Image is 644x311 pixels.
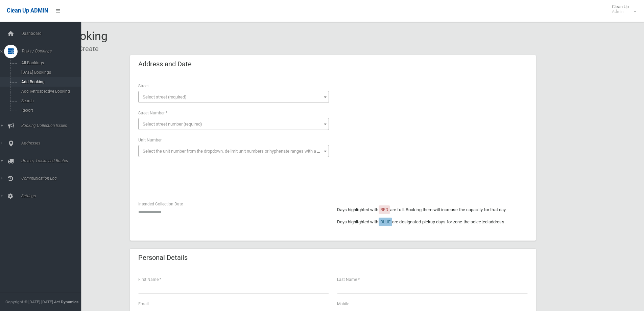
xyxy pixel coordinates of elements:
span: Select street number (required) [143,121,202,127]
span: Drivers, Trucks and Routes [19,158,86,163]
span: Dashboard [19,31,86,36]
span: Booking Collection Issues [19,123,86,128]
span: Select the unit number from the dropdown, delimit unit numbers or hyphenate ranges with a comma [143,149,332,154]
span: [DATE] Bookings [19,70,80,75]
header: Personal Details [130,251,196,264]
span: Tasks / Bookings [19,49,86,53]
span: Copyright © [DATE]-[DATE] [5,299,53,304]
span: Search [19,98,80,103]
p: Days highlighted with are designated pickup days for zone the selected address. [337,218,528,226]
span: Add Retrospective Booking [19,89,80,94]
span: Clean Up ADMIN [7,7,48,14]
span: BLUE [380,219,390,224]
span: All Bookings [19,61,80,65]
span: Settings [19,194,86,198]
span: Addresses [19,141,86,146]
strong: Jet Dynamics [54,299,78,304]
li: Create [74,43,99,55]
p: Days highlighted with are full. Booking them will increase the capacity for that day. [337,206,528,214]
small: Admin [612,9,629,14]
span: Add Booking [19,80,80,84]
span: Select street (required) [143,94,187,99]
span: RED [380,207,388,212]
span: Report [19,108,80,113]
header: Address and Date [130,58,200,71]
span: Communication Log [19,176,86,181]
span: Clean Up [609,4,636,14]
